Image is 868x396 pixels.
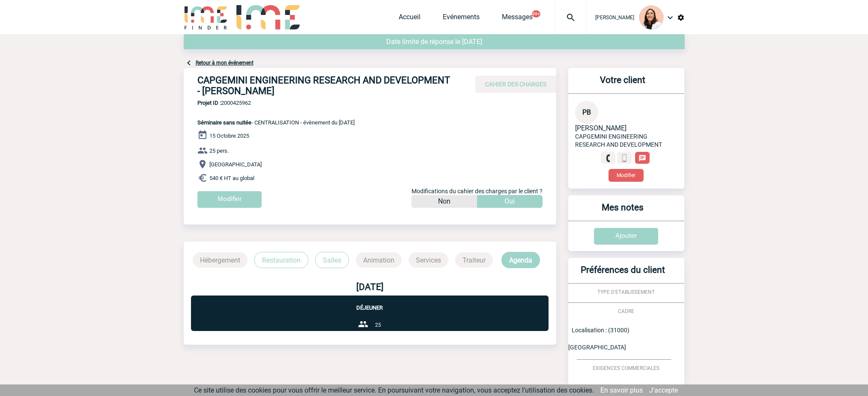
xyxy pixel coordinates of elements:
span: Séminaire sans nuitée [197,119,251,126]
a: Retour à mon événement [196,60,254,66]
img: IME-Finder [184,5,228,30]
span: CAPGEMINI ENGINEERING RESEARCH AND DEVELOPMENT [575,133,662,148]
span: Localisation : (31000) [GEOGRAPHIC_DATA] [568,327,629,351]
span: CADRE [618,308,634,314]
p: Déjeuner [191,296,549,311]
img: group-24-px-b.png [358,319,368,329]
span: - CENTRALISATION - évènement du [DATE] [197,119,355,126]
button: Modifier [608,169,644,182]
a: Accueil [399,13,421,25]
p: Agenda [501,252,540,268]
span: 15 Octobre 2025 [209,133,249,139]
h3: Mes notes [572,202,674,221]
p: Traiteur [455,252,493,268]
span: 2000425962 [197,100,355,106]
img: portable.png [620,154,628,162]
h3: Votre client [572,75,674,93]
input: Ajouter [594,228,658,245]
button: 99+ [532,10,540,18]
p: Oui [504,195,515,208]
b: Projet ID : [197,100,221,106]
p: Animation [356,252,402,268]
span: [PERSON_NAME] [595,15,634,21]
p: Salles [315,252,349,268]
span: PB [582,108,591,116]
img: fixe.png [604,154,612,162]
b: [DATE] [356,282,384,292]
span: 540 € HT au global [209,175,254,181]
span: 25 pers. [209,148,229,154]
span: EXIGENCES COMMERCIALES [593,365,659,371]
span: TYPE D'ETABLISSEMENT [597,289,655,295]
span: Ce site utilise des cookies pour vous offrir le meilleur service. En poursuivant votre navigation... [194,386,594,394]
a: Messages [502,13,533,25]
p: Restauration [254,252,308,268]
p: Non [438,195,450,208]
a: En savoir plus [600,386,643,394]
p: Services [409,252,448,268]
span: Date limite de réponse le [DATE] [386,38,482,46]
span: [GEOGRAPHIC_DATA] [209,161,262,168]
span: Modifications du cahier des charges par le client ? [412,188,543,195]
span: Date limite de Réponse : [DATE] [572,384,653,390]
a: J'accepte [649,386,678,394]
img: chat-24-px-w.png [638,154,646,162]
img: 129834-0.png [639,6,663,30]
p: Hébergement [193,252,248,268]
span: 25 [375,322,381,328]
h3: Préférences du client [572,265,674,283]
a: Evénements [443,13,480,25]
span: CAHIER DES CHARGES [485,81,546,88]
input: Modifier [197,191,262,208]
h4: CAPGEMINI ENGINEERING RESEARCH AND DEVELOPMENT - [PERSON_NAME] [197,75,454,96]
span: [PERSON_NAME] [575,124,626,132]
